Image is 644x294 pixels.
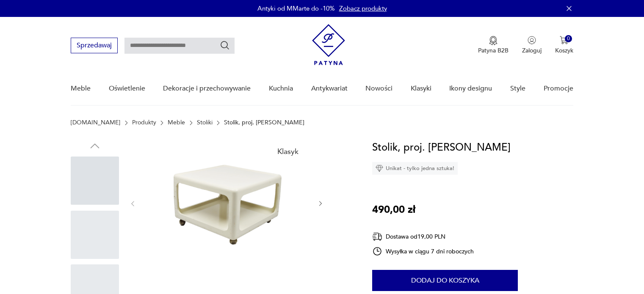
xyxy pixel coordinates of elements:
[109,72,145,105] a: Oświetlenie
[163,72,251,105] a: Dekoracje i przechowywanie
[544,72,573,105] a: Promocje
[528,36,536,44] img: Ikonka użytkownika
[145,140,308,266] img: Zdjęcie produktu Stolik, proj. P. Ghyczy
[555,36,573,55] button: 0Koszyk
[372,231,382,242] img: Ikona dostawy
[372,202,415,218] p: 490,00 zł
[555,47,573,55] p: Koszyk
[411,72,431,105] a: Klasyki
[197,119,213,126] a: Stoliki
[449,72,492,105] a: Ikony designu
[372,270,518,291] button: Dodaj do koszyka
[365,72,392,105] a: Nowości
[565,35,572,42] div: 0
[168,119,185,126] a: Meble
[339,4,387,13] a: Zobacz produkty
[372,231,474,242] div: Dostawa od 19,00 PLN
[272,143,304,161] div: Klasyk
[224,119,304,126] p: Stolik, proj. [PERSON_NAME]
[489,36,498,45] img: Ikona medalu
[372,162,458,175] div: Unikat - tylko jedna sztuka!
[522,36,542,55] button: Zaloguj
[522,47,542,55] p: Zaloguj
[71,72,91,105] a: Meble
[478,36,509,55] a: Ikona medaluPatyna B2B
[372,246,474,256] div: Wysyłka w ciągu 7 dni roboczych
[220,40,230,50] button: Szukaj
[132,119,156,126] a: Produkty
[311,72,348,105] a: Antykwariat
[71,38,118,53] button: Sprzedawaj
[478,47,509,55] p: Patyna B2B
[478,36,509,55] button: Patyna B2B
[376,165,383,172] img: Ikona diamentu
[372,140,511,156] h1: Stolik, proj. [PERSON_NAME]
[560,36,568,44] img: Ikona koszyka
[71,43,118,49] a: Sprzedawaj
[257,4,335,13] p: Antyki od MMarte do -10%
[510,72,525,105] a: Style
[269,72,293,105] a: Kuchnia
[312,24,345,65] img: Patyna - sklep z meblami i dekoracjami vintage
[71,119,120,126] a: [DOMAIN_NAME]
